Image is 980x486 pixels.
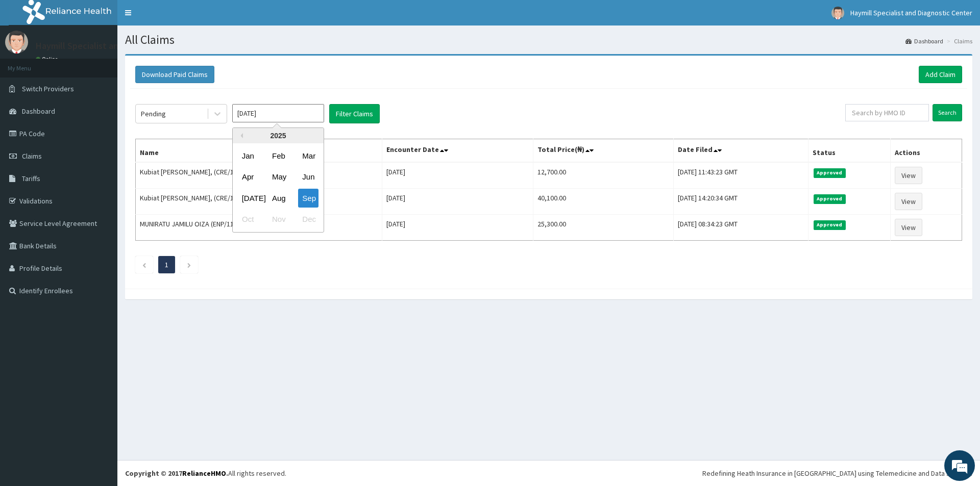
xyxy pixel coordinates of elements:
[919,66,962,83] a: Add Claim
[329,104,380,123] button: Filter Claims
[268,168,288,187] div: Choose May 2025
[238,168,258,187] div: Choose April 2025
[814,168,846,177] span: Approved
[233,145,324,230] div: month 2025-09
[808,139,890,163] th: Status
[238,189,258,208] div: Choose July 2025
[238,146,258,165] div: Choose January 2025
[136,215,382,241] td: MUNIRATU JAMILU OIZA (ENP/11222/A)
[845,104,929,121] input: Search by HMO ID
[673,139,808,163] th: Date Filed
[187,260,191,269] a: Next page
[22,84,74,93] span: Switch Providers
[298,146,318,165] div: Choose March 2025
[232,104,324,122] input: Select Month and Year
[905,37,943,45] a: Dashboard
[19,51,41,76] img: d_794563401_company_1708531726252_794563401
[673,162,808,189] td: [DATE] 11:43:23 GMT
[533,139,673,163] th: Total Price(₦)
[895,167,922,184] a: View
[182,469,226,478] a: RelianceHMO
[382,139,533,163] th: Encounter Date
[5,278,194,314] textarea: Type your message and hit 'Enter'
[53,57,171,70] div: Chat with us now
[533,162,673,189] td: 12,700.00
[933,104,962,121] input: Search
[136,139,382,163] th: Name
[268,189,288,208] div: Choose August 2025
[850,8,972,17] span: Haymill Specialist and Diagnostic Center
[165,260,168,269] a: Page 1 is your current page
[533,215,673,241] td: 25,300.00
[125,33,972,46] h1: All Claims
[382,215,533,241] td: [DATE]
[268,146,288,165] div: Choose February 2025
[22,107,55,116] span: Dashboard
[298,168,318,187] div: Choose June 2025
[533,189,673,215] td: 40,100.00
[702,468,972,478] div: Redefining Heath Insurance in [GEOGRAPHIC_DATA] using Telemedicine and Data Science!
[22,174,40,183] span: Tariffs
[22,151,42,161] span: Claims
[59,129,141,232] span: We're online!
[238,133,243,138] button: Previous Year
[36,56,60,63] a: Online
[5,31,28,54] img: User Image
[141,109,166,119] div: Pending
[136,162,382,189] td: Kubiat [PERSON_NAME], (CRE/10490/A)
[944,37,972,45] li: Claims
[167,5,192,30] div: Minimize live chat window
[890,139,962,163] th: Actions
[673,215,808,241] td: [DATE] 08:34:23 GMT
[831,7,844,19] img: User Image
[117,460,980,486] footer: All rights reserved.
[125,469,228,478] strong: Copyright © 2017 .
[895,193,922,210] a: View
[142,260,146,269] a: Previous page
[673,189,808,215] td: [DATE] 14:20:34 GMT
[814,220,846,229] span: Approved
[135,66,214,83] button: Download Paid Claims
[382,189,533,215] td: [DATE]
[136,189,382,215] td: Kubiat [PERSON_NAME], (CRE/10490/A)
[298,189,318,208] div: Choose September 2025
[895,219,922,236] a: View
[233,128,324,143] div: 2025
[382,162,533,189] td: [DATE]
[814,194,846,203] span: Approved
[36,41,198,50] p: Haymill Specialist and Diagnostic Center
